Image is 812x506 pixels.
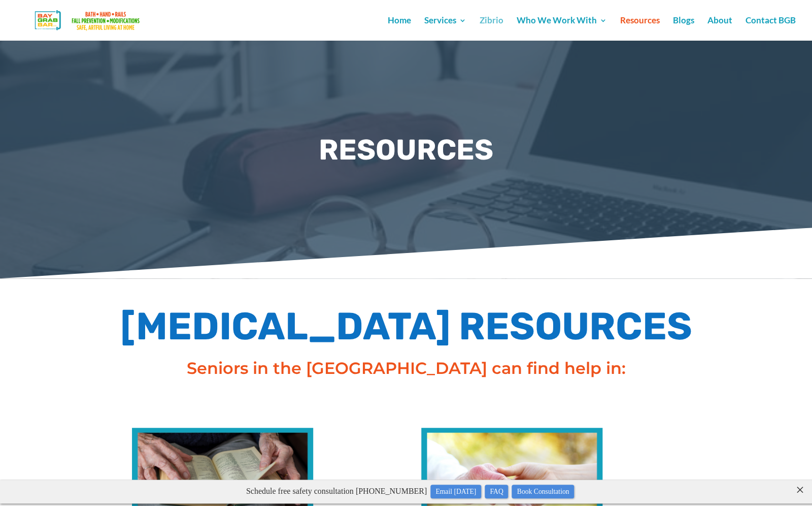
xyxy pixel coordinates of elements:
p: Schedule free safety consultation [PHONE_NUMBER] [24,4,796,20]
a: Home [388,17,411,41]
a: Zibrio [480,17,503,41]
img: Bay Grab Bar [17,7,160,34]
a: Contact BGB [746,17,796,41]
p: Seniors in the [GEOGRAPHIC_DATA] can find help in: [81,356,731,381]
a: Who We Work With [517,17,607,41]
a: Blogs [673,17,694,41]
close: × [795,3,805,12]
a: About [707,17,732,41]
a: Book Consultation [512,5,574,19]
h1: Resources [208,129,604,176]
a: Email [DATE] [430,5,481,19]
h1: [MEDICAL_DATA] RESOURCES [81,302,731,357]
a: Resources [620,17,660,41]
a: FAQ [485,5,508,19]
a: Services [424,17,466,41]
